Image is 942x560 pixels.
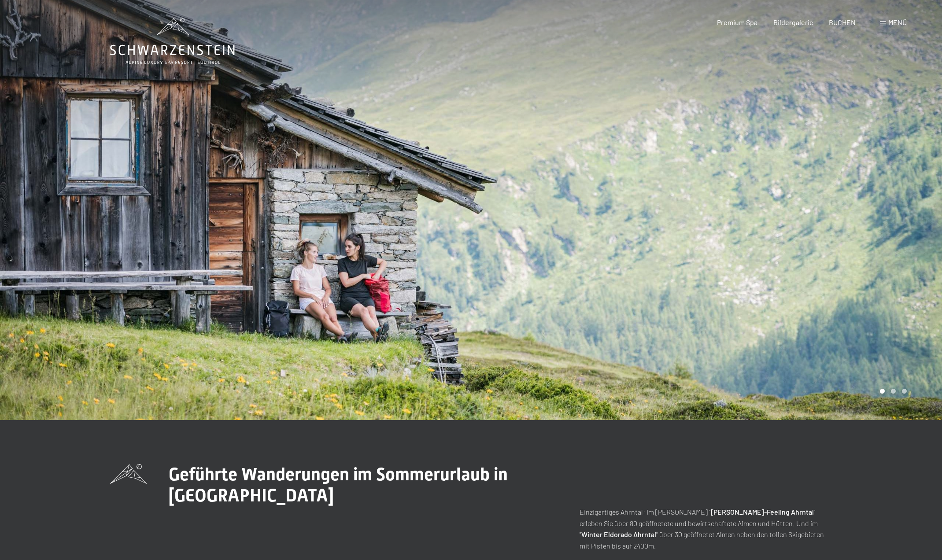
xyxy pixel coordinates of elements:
div: Carousel Page 3 [902,389,907,394]
strong: Winter Eldorado Ahrntal [581,530,656,538]
span: Einwilligung Marketing* [387,301,459,310]
a: Premium Spa [717,18,757,26]
p: Einzigartiges Ahrntal: Im [PERSON_NAME] " " erleben Sie über 80 geöffnetete und bewirtschaftete A... [580,506,832,551]
a: Bildergalerie [773,18,813,26]
strong: [PERSON_NAME]-Feeling Ahrntal [711,508,814,516]
a: BUCHEN [829,18,856,26]
span: Menü [888,18,907,26]
span: Geführte Wanderungen im Sommerurlaub in [GEOGRAPHIC_DATA] [169,464,508,506]
div: Carousel Page 1 (Current Slide) [880,389,885,394]
div: Carousel Page 2 [891,389,896,394]
div: Carousel Pagination [877,389,907,394]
